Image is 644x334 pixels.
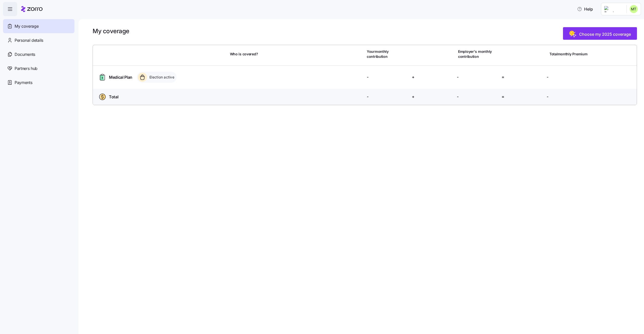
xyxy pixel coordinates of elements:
[579,31,631,37] span: Choose my 2025 coverage
[367,49,409,59] span: Your monthly contribution
[15,79,32,86] span: Payments
[502,94,504,100] span: =
[15,23,38,29] span: My coverage
[15,65,37,72] span: Partners hub
[109,94,118,100] span: Total
[109,74,132,80] span: Medical Plan
[573,4,597,14] button: Help
[630,5,638,13] img: 4fc01d5f77c867037ee3fa4ef1729bbb
[3,33,74,47] a: Personal details
[604,6,622,12] img: Employer logo
[93,27,129,35] h1: My coverage
[15,51,35,58] span: Documents
[3,19,74,33] a: My coverage
[3,61,74,75] a: Partners hub
[230,52,258,57] span: Who is covered?
[457,74,459,80] span: -
[3,75,74,90] a: Payments
[577,6,593,12] span: Help
[458,49,500,59] span: Employer's monthly contribution
[15,37,43,44] span: Personal details
[3,47,74,61] a: Documents
[547,74,548,80] span: -
[412,74,415,80] span: +
[457,94,459,100] span: -
[549,52,587,57] span: Total monthly Premium
[563,27,637,40] button: Choose my 2025 coverage
[148,75,174,80] span: Election active
[412,94,415,100] span: +
[547,94,548,100] span: -
[502,74,504,80] span: =
[367,94,369,100] span: -
[367,74,369,80] span: -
